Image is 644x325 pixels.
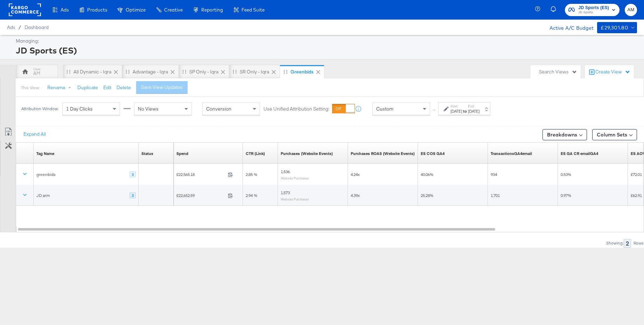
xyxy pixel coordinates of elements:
span: Conversion [206,106,231,112]
a: The total amount spent to date. [176,151,188,156]
div: Rows [633,241,644,246]
span: Ads [61,7,69,13]
button: AM [625,4,637,16]
div: Drag to reorder tab [283,70,287,73]
span: £72.01 [631,172,642,177]
span: No Views [138,106,159,112]
a: The number of times a purchase was made tracked by your Custom Audience pixel on your website aft... [281,151,333,156]
sub: Website Purchases [281,176,309,180]
div: Drag to reorder tab [233,70,237,73]
div: All Dynamic - Iqra [73,69,111,75]
div: 3 [129,192,136,199]
span: 40.06% [421,172,433,177]
div: 2 [624,239,631,248]
button: Rename [42,82,79,94]
span: JD Sports [578,10,609,15]
button: Delete [117,84,131,91]
div: SP only - Iqra [189,69,218,75]
div: Drag to reorder tab [126,70,129,73]
div: [DATE] [468,108,479,114]
span: Creative [164,7,183,13]
div: JD Sports (ES) [16,44,635,56]
button: Breakdowns [542,129,587,140]
div: Active A/C Budget [542,22,594,33]
span: ↑ [431,109,437,111]
div: This View: [21,85,40,91]
span: 0.53% [561,172,571,177]
label: End: [468,104,479,108]
span: Reporting [201,7,223,13]
a: The number of clicks received on a link in your ad divided by the number of impressions. [246,151,265,156]
span: Ads [7,24,15,30]
button: Duplicate [77,84,98,91]
span: £22,652.59 [176,193,225,198]
div: 3 [129,171,136,178]
span: Optimize [126,7,146,13]
a: Conversion rate [561,151,598,156]
span: AM [628,6,634,14]
div: ES GA CR emailGA4 [561,151,598,156]
div: Drag to reorder tab [66,70,70,73]
span: 4.39x [351,193,360,198]
label: Use Unified Attribution Setting: [264,106,329,112]
button: £29,301.80 [597,22,637,33]
div: Greenbids [290,69,314,75]
a: Transactions - The total number of transactions [491,151,532,156]
span: / [15,24,24,30]
div: Managing: [16,38,635,44]
label: Start: [450,104,462,108]
button: Edit [103,84,111,91]
div: Create View [595,69,630,76]
span: £62.91 [631,193,642,198]
div: CTR (Link) [246,151,265,156]
div: Showing: [606,241,624,246]
div: Purchases (Website Events) [281,151,333,156]
div: Drag to reorder tab [182,70,186,73]
div: £29,301.80 [601,23,628,32]
span: 1,536 [281,169,290,174]
div: greenbids [36,172,56,177]
a: Tag Name [36,151,54,156]
div: Attribution Window: [21,106,59,111]
span: 0.97% [561,193,571,198]
div: Search Views [539,69,577,75]
div: [DATE] [450,108,462,114]
div: Status [141,151,153,156]
div: SR only - Iqra [240,69,269,75]
a: Dashboard [24,24,49,30]
div: TransactionsGA4email [491,151,532,156]
div: JD arm [36,193,50,198]
div: AM [33,70,40,77]
span: Custom [376,106,393,112]
span: 4.24x [351,172,360,177]
button: Column Sets [592,129,637,140]
span: 1 Day Clicks [66,106,93,112]
a: Shows the current state of your Ad Campaign. [141,151,153,156]
span: JD Sports (ES) [578,4,609,12]
a: The total value of the purchase actions divided by spend tracked by your Custom Audience pixel on... [351,151,415,156]
span: 934 [491,172,497,177]
div: Spend [176,151,188,156]
span: Feed Suite [241,7,265,13]
span: 25.28% [421,193,433,198]
strong: to [462,108,468,114]
div: Purchases ROAS (Website Events) [351,151,415,156]
div: Advantage - Iqra [133,69,168,75]
a: ES COS GA4 [421,151,444,156]
button: Expand All [19,128,51,141]
span: 1,573 [281,190,290,195]
span: £22,565.18 [176,172,225,177]
button: JD Sports (ES)JD Sports [565,4,619,16]
span: 2.94 % [246,193,257,198]
sub: Website Purchases [281,197,309,201]
span: Products [87,7,107,13]
span: 2.85 % [246,172,257,177]
span: 1,701 [491,193,500,198]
